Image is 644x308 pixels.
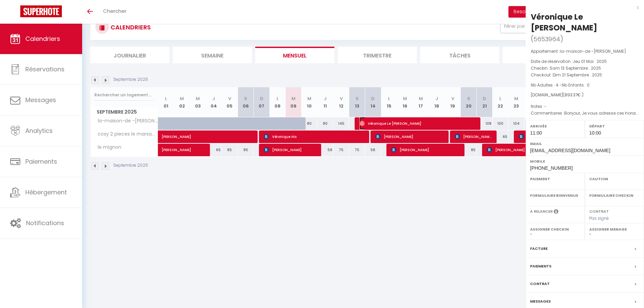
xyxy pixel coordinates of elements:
[533,35,560,43] span: 5653964
[531,92,639,98] div: [DOMAIN_NAME]
[563,92,583,98] span: ( € )
[530,165,573,171] span: [PHONE_NUMBER]
[550,65,601,71] span: Sam 13 Septembre . 2025
[573,58,607,64] span: Jeu 01 Mai . 2025
[526,3,639,11] div: x
[553,72,602,78] span: Dim 21 Septembre . 2025
[560,48,626,54] span: la-maison-de -[PERSON_NAME]
[531,110,639,117] p: Commentaires :
[530,130,542,136] span: 11:00
[565,92,577,98] span: 893.37
[531,58,639,65] p: Date de réservation :
[531,103,639,110] p: Notes :
[531,11,639,33] div: Véronique Le [PERSON_NAME]
[531,34,563,44] span: ( )
[589,209,609,213] label: Contrat
[589,130,601,136] span: 10:00
[530,263,551,270] label: Paiements
[531,82,590,88] span: Nb Adultes : 4 -
[530,148,610,153] span: [EMAIL_ADDRESS][DOMAIN_NAME]
[530,158,640,165] label: Mobile
[530,123,580,129] label: Arrivée
[531,48,639,55] p: Appartement :
[589,215,609,221] span: Pas signé
[530,280,550,287] label: Contrat
[589,192,640,199] label: Formulaire Checkin
[530,175,580,182] label: Paiement
[5,3,26,23] button: Ouvrir le widget de chat LiveChat
[530,209,553,214] label: A relancer
[589,175,640,182] label: Caution
[530,245,548,252] label: Facture
[554,209,558,216] i: Sélectionner OUI si vous souhaiter envoyer les séquences de messages post-checkout
[589,123,640,129] label: Départ
[530,226,580,233] label: Assigner Checkin
[530,298,551,305] label: Messages
[589,226,640,233] label: Assigner Menage
[531,72,639,78] p: Checkout :
[544,103,547,109] span: -
[530,192,580,199] label: Formulaire Bienvenue
[562,82,590,88] span: Nb Enfants : 0
[530,140,640,147] label: Email
[531,65,639,72] p: Checkin :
